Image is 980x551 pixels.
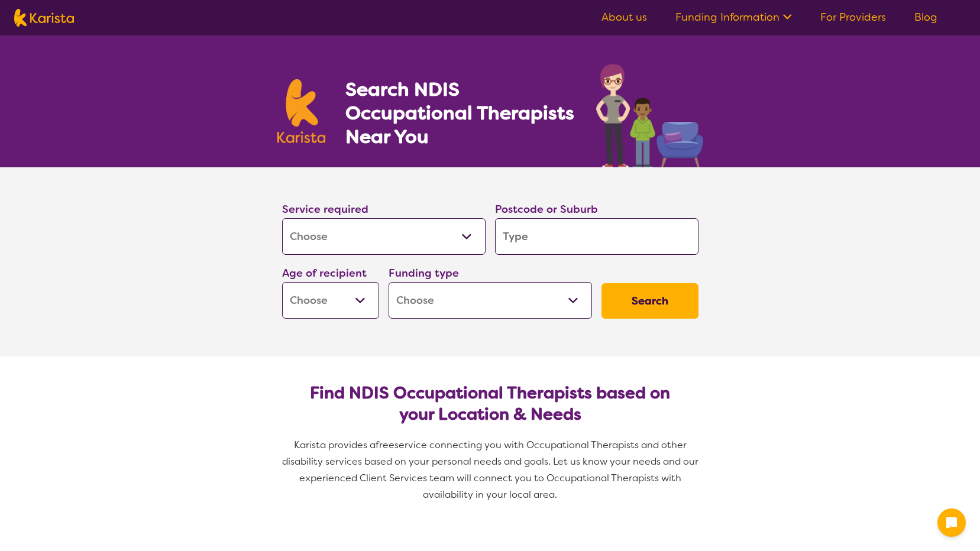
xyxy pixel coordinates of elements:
[292,383,689,425] h2: Find NDIS Occupational Therapists based on your Location & Needs
[601,10,647,24] a: About us
[345,77,575,148] h1: Search NDIS Occupational Therapists Near You
[14,9,74,27] img: Karista logo
[277,79,326,143] img: Karista logo
[601,283,698,319] button: Search
[389,266,459,280] label: Funding type
[596,64,703,167] img: occupational-therapy
[675,10,792,24] a: Funding Information
[914,10,937,24] a: Blog
[282,266,367,280] label: Age of recipient
[820,10,886,24] a: For Providers
[294,439,376,451] span: Karista provides a
[376,439,394,451] span: free
[282,439,701,501] span: service connecting you with Occupational Therapists and other disability services based on your p...
[282,202,368,216] label: Service required
[495,202,598,216] label: Postcode or Suburb
[495,218,698,255] input: Type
